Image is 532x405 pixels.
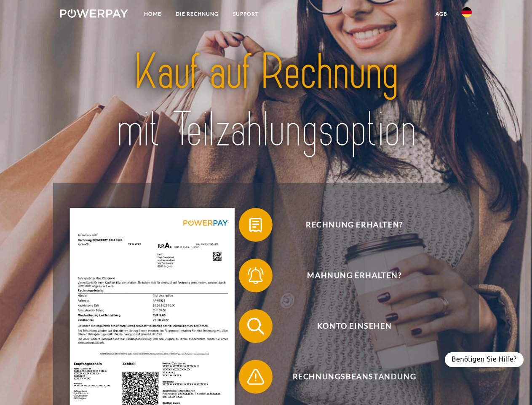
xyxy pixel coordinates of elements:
iframe: Messaging-Fenster [365,73,525,368]
img: qb_bill.svg [245,214,266,235]
img: title-powerpay_de.svg [80,40,452,162]
button: Rechnungsbeanstandung [239,360,458,394]
img: de [462,7,472,17]
img: logo-powerpay-white.svg [60,9,128,18]
iframe: Schaltfläche zum Öffnen des Messaging-Fensters [498,371,525,398]
img: qb_warning.svg [245,366,266,387]
a: Home [137,6,168,22]
span: Konto einsehen [251,309,457,343]
button: Mahnung erhalten? [239,259,458,292]
span: Rechnungsbeanstandung [251,360,457,394]
button: Rechnung erhalten? [239,208,458,242]
a: agb [428,6,454,22]
span: Rechnung erhalten? [251,208,457,242]
span: Mahnung erhalten? [251,259,457,292]
button: Konto einsehen [239,309,458,343]
a: DIE RECHNUNG [168,6,226,22]
img: qb_bell.svg [245,265,266,286]
a: SUPPORT [226,6,266,22]
img: qb_search.svg [245,316,266,337]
